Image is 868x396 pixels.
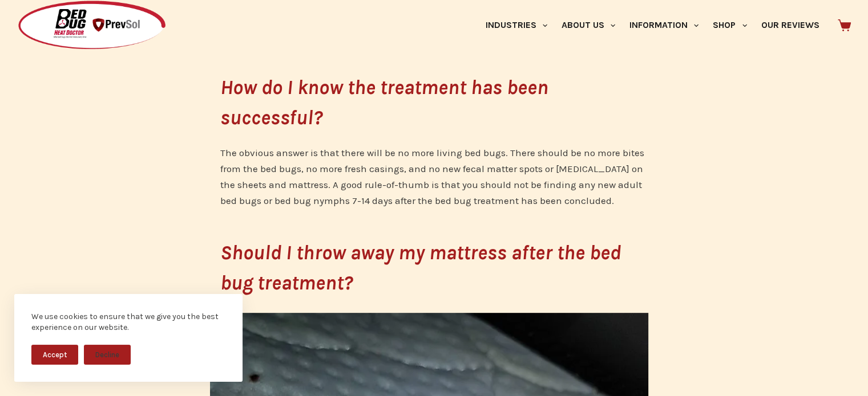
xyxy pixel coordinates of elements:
[220,145,648,209] p: The obvious answer is that there will be no more living bed bugs. There should be no more bites f...
[84,345,131,365] button: Decline
[220,241,621,295] em: Should I throw away my mattress after the bed bug treatment?
[9,5,43,39] button: Open LiveChat chat widget
[31,311,225,333] div: We use cookies to ensure that we give you the best experience on our website.
[31,345,78,365] button: Accept
[220,76,548,129] em: How do I know the treatment has been successful?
